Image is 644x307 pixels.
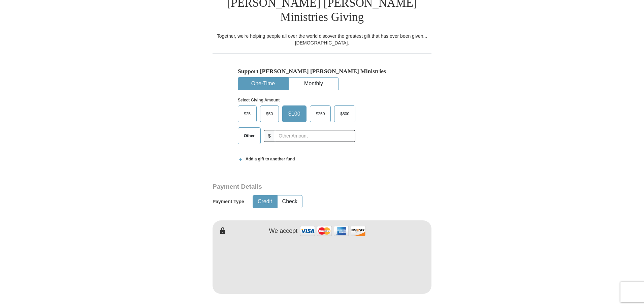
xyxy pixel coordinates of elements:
[243,156,295,162] span: Add a gift to another fund
[285,109,304,119] span: $100
[213,199,244,205] h5: Payment Type
[240,109,254,119] span: $25
[337,109,353,119] span: $500
[213,183,384,191] h3: Payment Details
[289,78,339,90] button: Monthly
[238,68,406,75] h5: Support [PERSON_NAME] [PERSON_NAME] Ministries
[263,109,276,119] span: $50
[278,195,302,208] button: Check
[240,131,258,141] span: Other
[269,227,298,235] h4: We accept
[253,195,277,208] button: Credit
[213,33,431,46] div: Together, we're helping people all over the world discover the greatest gift that has ever been g...
[299,224,366,238] img: credit cards accepted
[275,130,355,142] input: Other Amount
[313,109,328,119] span: $250
[238,78,288,90] button: One-Time
[264,130,275,142] span: $
[238,98,280,102] strong: Select Giving Amount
